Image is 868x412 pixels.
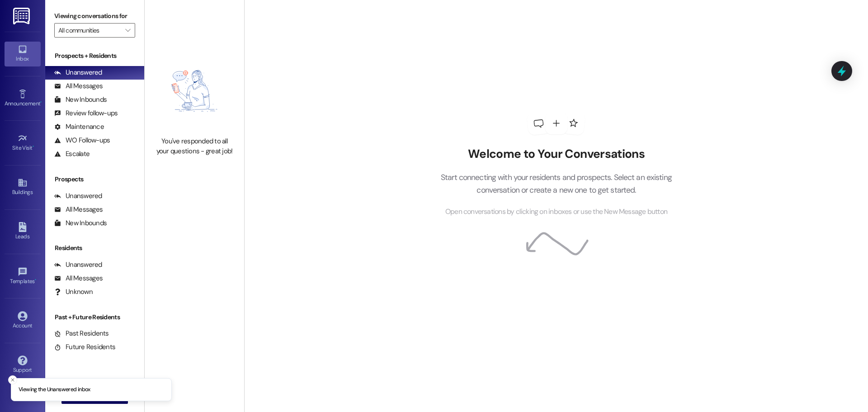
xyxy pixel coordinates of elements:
[54,260,102,270] div: Unanswered
[445,206,667,218] span: Open conversations by clicking on inboxes or use the New Message button
[54,342,115,352] div: Future Residents
[5,42,41,66] a: Inbox
[54,68,102,77] div: Unanswered
[125,27,130,34] i: 
[54,218,107,228] div: New Inbounds
[5,353,41,377] a: Support
[8,375,17,384] button: Close toast
[5,131,41,155] a: Site Visit •
[427,171,685,197] p: Start connecting with your residents and prospects. Select an existing conversation or create a n...
[54,81,103,91] div: All Messages
[33,143,34,150] span: •
[54,9,135,23] label: Viewing conversations for
[155,137,234,156] div: You've responded to all your questions - great job!
[5,219,41,244] a: Leads
[54,205,103,214] div: All Messages
[54,95,107,104] div: New Inbounds
[54,274,103,283] div: All Messages
[427,147,685,161] h2: Welcome to Your Conversations
[54,109,118,118] div: Review follow-ups
[5,175,41,199] a: Buildings
[13,8,32,24] img: ResiDesk Logo
[54,329,109,338] div: Past Residents
[45,313,144,322] div: Past + Future Residents
[45,175,144,184] div: Prospects
[54,122,104,132] div: Maintenance
[54,191,102,201] div: Unanswered
[5,308,41,333] a: Account
[54,149,90,159] div: Escalate
[155,50,234,132] img: empty-state
[54,136,110,145] div: WO Follow-ups
[5,264,41,289] a: Templates •
[45,51,144,61] div: Prospects + Residents
[54,287,93,297] div: Unknown
[19,386,90,394] p: Viewing the Unanswered inbox
[40,99,42,105] span: •
[35,277,36,283] span: •
[58,23,121,38] input: All communities
[45,243,144,253] div: Residents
